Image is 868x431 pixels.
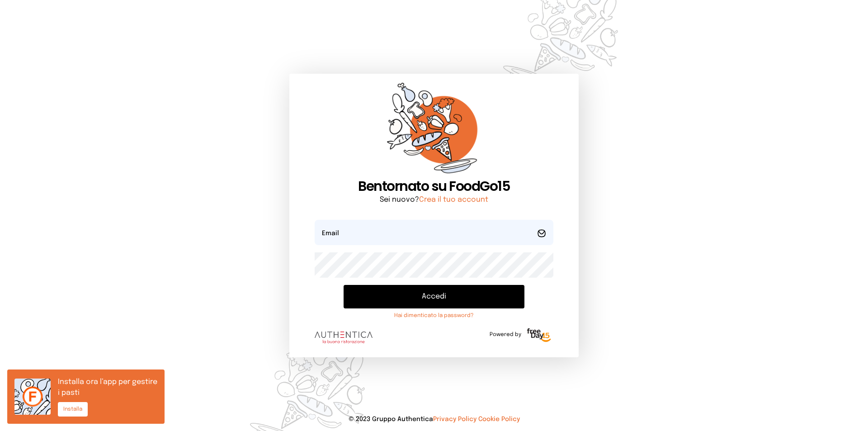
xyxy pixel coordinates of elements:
[433,416,476,422] a: Privacy Policy
[315,178,553,194] h1: Bentornato su FoodGo15
[315,194,553,205] p: Sei nuovo?
[344,312,524,319] a: Hai dimenticato la password?
[525,327,553,345] img: logo-freeday.3e08031.png
[58,402,88,417] button: Installa
[315,332,373,343] img: logo.8f33a47.png
[14,415,854,424] p: © 2023 Gruppo Authentica
[478,416,520,422] a: Cookie Policy
[387,83,481,178] img: sticker-orange.65babaf.png
[344,285,524,308] button: Accedi
[490,331,521,338] span: Powered by
[419,196,488,204] a: Crea il tuo account
[14,379,51,415] img: icon.6af0c3e.png
[58,377,157,398] p: Installa ora l’app per gestire i pasti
